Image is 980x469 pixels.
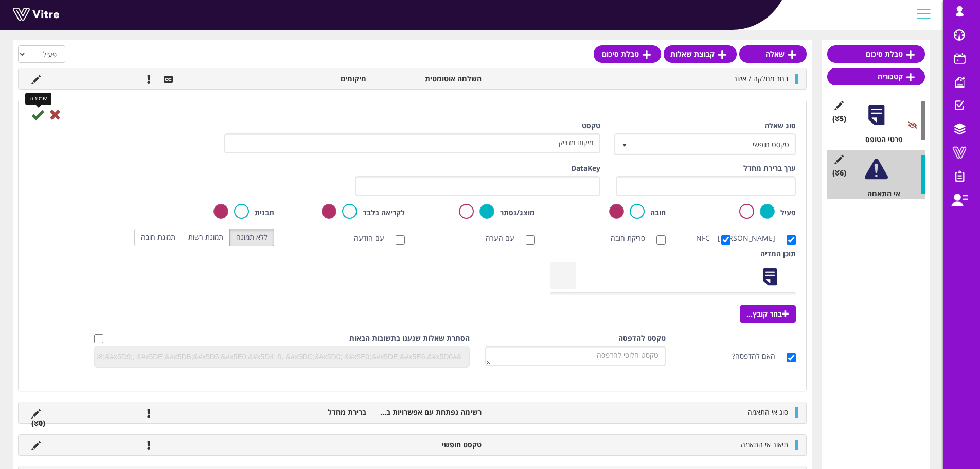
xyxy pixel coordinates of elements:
[229,229,274,246] label: ללא תמונה
[26,418,50,428] li: (0 )
[571,163,600,173] label: DataKey
[363,207,405,218] label: לקריאה בלבד
[256,74,371,84] li: מיקומים
[664,45,737,63] a: קבוצת שאלות
[787,353,796,362] input: האם להדפסה?
[500,207,535,218] label: מוצג/נסתר
[582,120,600,131] label: טקסט
[396,235,405,245] input: עם הודעה
[224,133,600,153] textarea: מיקום מדוייק
[760,249,796,259] label: תוכן המדיה
[827,68,925,85] a: קטגוריה
[95,349,465,364] input: &#x5DC;&#x5D3;&#x5D5;&#x5D2;&#x5DE;&#x5D4;: &#x5DC;&#x5D0; &#x5E8;&#x5DC;&#x5D5;&#x5D5;&#x5E0;&#x...
[182,229,230,246] label: תמונת רשות
[94,334,103,343] input: Hide question based on answer
[349,333,470,343] label: הסתרת שאלות שנענו בתשובות הבאות
[255,207,274,218] label: תבנית
[25,93,51,105] div: שמירה
[835,134,925,145] div: פרטי הטופס
[827,45,925,63] a: טבלת סיכום
[739,45,807,63] a: שאלה
[746,233,786,244] label: [PERSON_NAME]
[764,120,796,131] label: סוג שאלה
[741,440,788,449] span: תיאור אי התאמה
[633,135,795,153] span: טקסט חופשי
[354,233,395,244] label: עם הודעה
[734,74,788,83] span: בחר מחלקה / איזור
[780,207,796,218] label: פעיל
[486,233,525,244] label: עם הערה
[740,305,796,323] span: בחר קובץ...
[615,135,634,153] span: select
[696,233,720,244] label: NFC
[732,351,786,361] label: האם להדפסה?
[134,229,182,246] label: תמונת חובה
[747,407,788,417] span: סוג אי התאמה
[371,440,487,450] li: טקסט חופשי
[835,188,925,199] div: אי התאמה
[787,235,796,245] input: [PERSON_NAME]
[256,407,371,418] li: ברירת מחדל
[656,235,666,245] input: סריקת חובה
[371,74,487,84] li: השלמה אוטומטית
[618,333,666,343] label: טקסט להדפסה
[832,168,846,178] span: (6 )
[721,235,730,245] input: NFC
[832,114,846,124] span: (5 )
[526,235,535,245] input: עם הערה
[743,163,796,173] label: ערך ברירת מחדל
[594,45,661,63] a: טבלת סיכום
[371,407,487,418] li: רשימה נפתחת עם אפשרויות בחירה
[611,233,655,244] label: סריקת חובה
[650,207,666,218] label: חובה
